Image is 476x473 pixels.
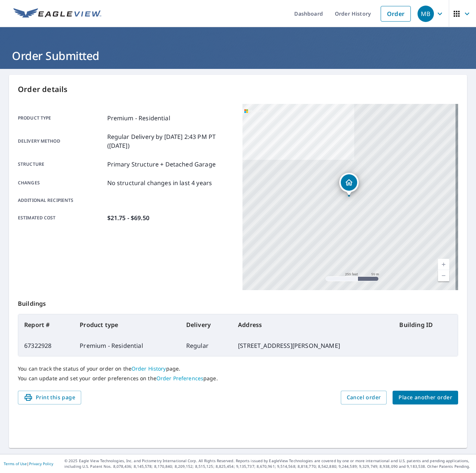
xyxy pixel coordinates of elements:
p: Delivery method [18,132,104,150]
th: Address [232,314,393,335]
th: Product type [74,314,180,335]
p: Structure [18,160,104,169]
button: Print this page [18,391,81,404]
div: MB [418,6,434,22]
p: No structural changes in last 4 years [107,178,212,187]
p: Regular Delivery by [DATE] 2:43 PM PT ([DATE]) [107,132,234,150]
a: Current Level 17, Zoom In [438,259,449,270]
a: Order Preferences [156,375,203,382]
div: Dropped pin, building 1, Residential property, 1349 Oakleaf Dr St Anne, IL 60964 [339,173,359,196]
p: Order details [18,84,458,95]
td: 67322928 [18,335,74,356]
button: Place another order [393,391,458,404]
a: Privacy Policy [29,461,53,466]
th: Report # [18,314,74,335]
th: Building ID [393,314,458,335]
p: You can update and set your order preferences on the page. [18,375,458,382]
a: Order [381,6,411,22]
a: Current Level 17, Zoom Out [438,270,449,281]
h1: Order Submitted [9,48,467,63]
span: Cancel order [347,393,381,402]
p: Additional recipients [18,197,104,204]
p: Premium - Residential [107,114,170,123]
p: | [4,461,53,466]
th: Delivery [180,314,232,335]
span: Place another order [399,393,452,402]
p: You can track the status of your order on the page. [18,365,458,372]
p: Buildings [18,290,458,314]
p: Primary Structure + Detached Garage [107,160,216,169]
a: Order History [131,365,166,372]
img: EV Logo [13,8,101,19]
p: $21.75 - $69.50 [107,213,149,222]
p: Product type [18,114,104,123]
td: Regular [180,335,232,356]
p: © 2025 Eagle View Technologies, Inc. and Pictometry International Corp. All Rights Reserved. Repo... [64,458,472,469]
span: Print this page [24,393,75,402]
button: Cancel order [341,391,387,404]
p: Changes [18,178,104,187]
td: [STREET_ADDRESS][PERSON_NAME] [232,335,393,356]
p: Estimated cost [18,213,104,222]
a: Terms of Use [4,461,27,466]
td: Premium - Residential [74,335,180,356]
